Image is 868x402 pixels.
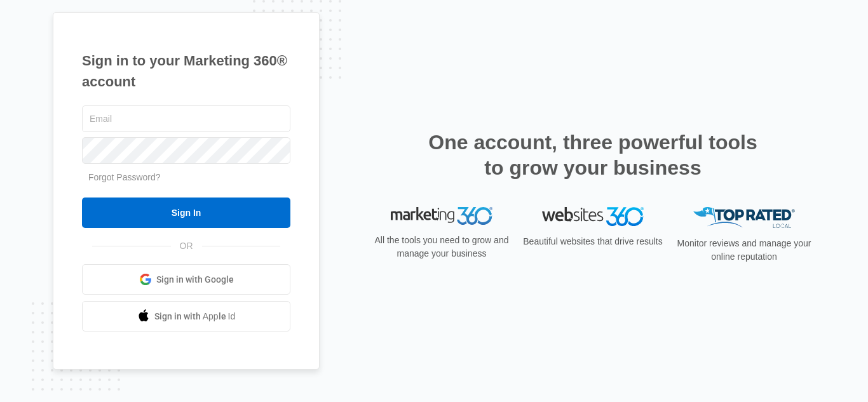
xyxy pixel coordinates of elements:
img: Websites 360 [542,207,644,225]
p: Monitor reviews and manage your online reputation [673,237,815,264]
a: Sign in with Apple Id [82,301,290,332]
span: Sign in with Google [156,273,234,286]
input: Sign In [82,198,290,228]
h1: Sign in to your Marketing 360® account [82,50,290,92]
span: Sign in with Apple Id [154,310,236,323]
span: OR [171,239,202,253]
img: Marketing 360 [391,207,492,225]
a: Sign in with Google [82,264,290,295]
p: All the tools you need to grow and manage your business [370,234,513,260]
img: Top Rated Local [693,207,795,228]
a: Forgot Password? [88,172,161,182]
h2: One account, three powerful tools to grow your business [424,130,761,180]
input: Email [82,105,290,132]
p: Beautiful websites that drive results [522,235,664,248]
